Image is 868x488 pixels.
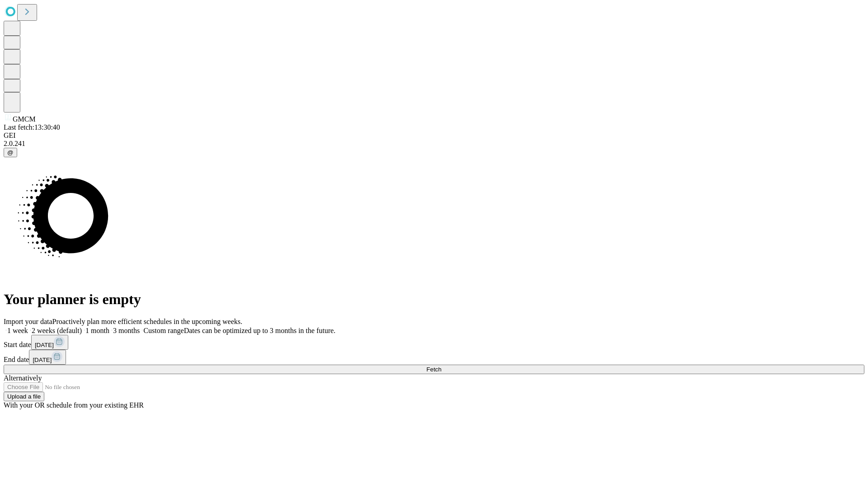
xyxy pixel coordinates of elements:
[4,392,44,401] button: Upload a file
[426,366,441,373] span: Fetch
[4,335,864,350] div: Start date
[29,350,66,365] button: [DATE]
[4,140,864,148] div: 2.0.241
[52,318,242,325] span: Proactively plan more efficient schedules in the upcoming weeks.
[4,131,864,140] div: GEI
[4,401,144,409] span: With your OR schedule from your existing EHR
[33,357,52,363] span: [DATE]
[31,335,68,350] button: [DATE]
[113,327,140,334] span: 3 months
[4,374,42,382] span: Alternatively
[13,115,36,123] span: GMCM
[32,327,82,334] span: 2 weeks (default)
[184,327,335,334] span: Dates can be optimized up to 3 months in the future.
[85,327,109,334] span: 1 month
[4,148,17,157] button: @
[143,327,184,334] span: Custom range
[7,327,28,334] span: 1 week
[4,291,864,308] h1: Your planner is empty
[4,123,60,131] span: Last fetch: 13:30:40
[7,149,14,156] span: @
[4,365,864,374] button: Fetch
[35,342,54,348] span: [DATE]
[4,318,52,325] span: Import your data
[4,350,864,365] div: End date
